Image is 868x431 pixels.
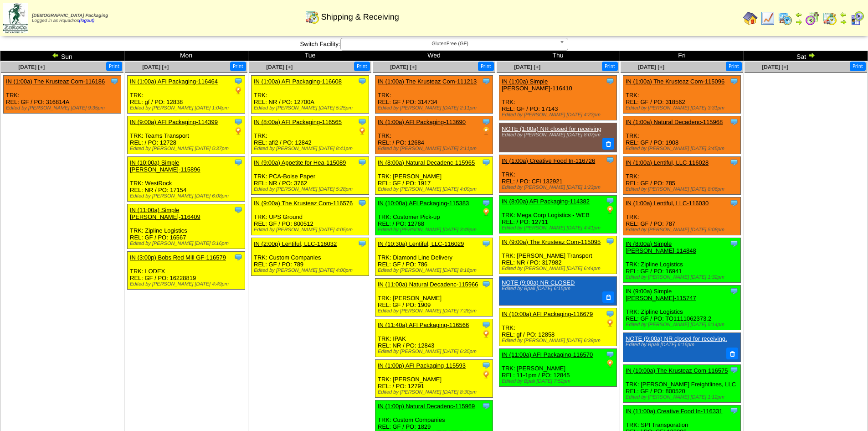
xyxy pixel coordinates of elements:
img: calendarprod.gif [778,11,792,26]
div: Edited by Bpali [DATE] 7:52pm [502,379,616,384]
a: (logout) [79,18,94,23]
div: TRK: REL: GF / PO: 787 [623,197,741,235]
img: arrowleft.gif [840,11,847,18]
img: Tooltip [482,361,491,370]
div: Edited by [PERSON_NAME] [DATE] 4:09pm [378,187,493,192]
div: TRK: Zipline Logistics REL: GF / PO: 16567 [128,204,245,249]
div: Edited by [PERSON_NAME] [DATE] 4:49pm [130,281,245,287]
button: Delete Note [602,138,614,150]
img: Tooltip [729,77,739,86]
div: TRK: REL: / PO: CFI 132921 [499,155,617,192]
img: Tooltip [606,77,615,86]
img: Tooltip [606,196,615,205]
img: Tooltip [729,286,739,296]
div: Edited by [PERSON_NAME] [DATE] 6:44pm [502,266,616,271]
img: PO [234,126,243,135]
img: Tooltip [606,309,615,318]
a: IN (8:00a) Natural Decadenc-115965 [378,159,475,166]
img: calendarcustomer.gif [850,11,864,26]
span: GlutenFree (GF) [344,38,556,49]
td: Thu [496,51,620,61]
a: IN (11:00a) Creative Food In-116331 [626,408,722,415]
span: Shipping & Receiving [321,12,399,22]
img: arrowright.gif [840,18,847,26]
img: Tooltip [234,117,243,126]
img: Tooltip [606,237,615,246]
span: [DEMOGRAPHIC_DATA] Packaging [32,13,108,18]
a: IN (1:00p) AFI Packaging-115593 [378,362,466,369]
div: TRK: [PERSON_NAME] REL: GF / PO: 1909 [375,279,493,317]
img: Tooltip [482,280,491,289]
img: arrowright.gif [808,52,815,59]
div: TRK: Customer Pick-up REL: / PO: 12768 [375,197,493,235]
span: [DATE] [+] [390,64,416,70]
div: TRK: REL: GF / PO: 1908 [623,116,741,154]
img: Tooltip [110,77,119,86]
a: IN (8:00a) AFI Packaging-114382 [502,198,590,205]
img: Tooltip [234,158,243,167]
a: IN (1:00a) The Krusteaz Com-115096 [626,78,724,85]
div: Edited by [PERSON_NAME] [DATE] 4:41pm [502,225,616,231]
a: IN (10:00a) Simple [PERSON_NAME]-115896 [130,159,200,173]
div: TRK: [PERSON_NAME] REL: GF / PO: 1917 [375,157,493,195]
span: [DATE] [+] [762,64,788,70]
a: IN (1:00a) AFI Packaging-116608 [254,78,342,85]
div: Edited by [PERSON_NAME] [DATE] 1:32pm [626,275,740,280]
img: Tooltip [482,158,491,167]
div: Edited by [PERSON_NAME] [DATE] 4:05pm [254,227,369,233]
a: NOTE (9:00a) NR closed for receiving. [626,335,727,342]
a: IN (9:00a) The Krusteaz Com-115095 [502,239,601,245]
div: TRK: LODEX REL: GF / PO: 16228819 [128,252,245,290]
div: TRK: REL: / PO: 12684 [375,116,493,154]
a: IN (1:00a) The Krusteaz Com-116186 [6,78,105,85]
div: TRK: REL: GF / PO: 316814A [4,76,121,114]
div: Edited by [PERSON_NAME] [DATE] 4:23pm [502,112,616,118]
img: Tooltip [358,198,367,208]
div: TRK: [PERSON_NAME] REL: / PO: 12791 [375,360,493,398]
button: Print [850,62,866,71]
div: TRK: UPS Ground REL: GF / PO: 800512 [252,197,369,235]
a: [DATE] [+] [266,64,293,70]
img: Tooltip [482,320,491,329]
img: Tooltip [482,239,491,248]
td: Fri [620,51,744,61]
div: TRK: [PERSON_NAME] Transport REL: NR / PO: 317982 [499,236,617,274]
div: TRK: Teams Transport REL: / PO: 12728 [128,116,245,154]
button: Print [230,62,246,71]
img: PO [482,329,491,338]
div: Edited by [PERSON_NAME] [DATE] 4:00pm [254,268,369,273]
a: [DATE] [+] [18,64,45,70]
img: arrowright.gif [795,18,802,26]
img: Tooltip [358,117,367,126]
a: IN (11:00a) Natural Decadenc-115966 [378,281,478,288]
a: IN (10:00a) AFI Packaging-115383 [378,200,469,207]
div: Edited by [PERSON_NAME] [DATE] 6:35pm [378,349,493,354]
div: Edited by [PERSON_NAME] [DATE] 8:30pm [378,389,493,395]
div: Edited by Bpali [DATE] 6:15pm [502,286,612,291]
a: IN (9:00a) AFI Packaging-114399 [130,119,218,125]
a: IN (1:00a) Natural Decadenc-115968 [626,119,723,125]
img: Tooltip [234,205,243,214]
a: [DATE] [+] [514,64,540,70]
a: IN (2:00p) Lentiful, LLC-116032 [254,240,337,247]
td: Tue [248,51,372,61]
img: calendarblend.gif [805,11,820,26]
div: Edited by [PERSON_NAME] [DATE] 9:35pm [6,105,121,111]
td: Mon [124,51,248,61]
a: IN (1:00a) Lentiful, LLC-116030 [626,200,709,207]
a: IN (9:00a) Appetite for Hea-115089 [254,159,346,166]
button: Print [106,62,122,71]
div: TRK: REL: GF / PO: 785 [623,157,741,195]
div: Edited by [PERSON_NAME] [DATE] 5:08pm [626,227,740,233]
div: Edited by [PERSON_NAME] [DATE] 7:28pm [378,308,493,314]
div: TRK: [PERSON_NAME] Freightlines, LLC REL: GF / PO: 800520 [623,364,741,402]
img: Tooltip [358,239,367,248]
a: IN (10:00a) AFI Packaging-116679 [502,311,593,317]
div: TRK: Zipline Logistics REL: GF / PO: TO1111062373.2 [623,286,741,330]
button: Print [354,62,370,71]
img: Tooltip [729,198,739,208]
img: calendarinout.gif [822,11,837,26]
td: Sat [744,51,868,61]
